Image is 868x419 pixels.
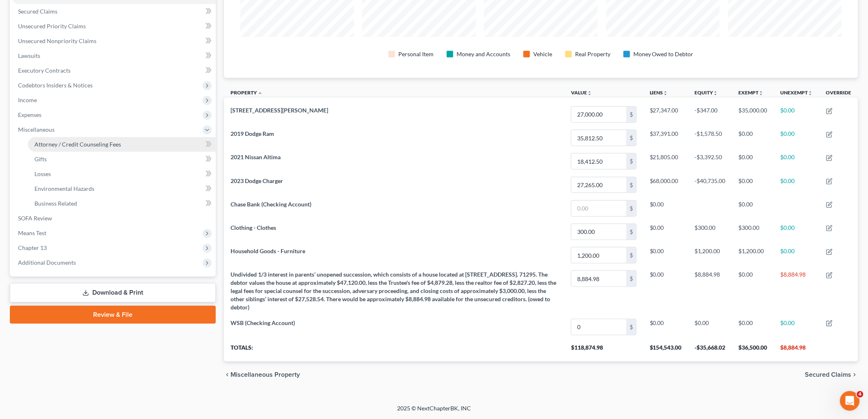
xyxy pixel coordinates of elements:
td: $0.00 [643,197,688,220]
a: SOFA Review [11,211,216,226]
i: unfold_more [713,91,718,96]
input: 0.00 [571,107,626,122]
span: Gifts [34,156,47,163]
th: $36,500.00 [732,339,774,362]
a: Unsecured Priority Claims [11,19,216,34]
input: 0.00 [571,153,626,169]
a: Lawsuits [11,48,216,63]
i: unfold_more [808,91,813,96]
div: 2025 © NextChapterBK, INC [200,404,668,419]
input: 0.00 [571,177,626,193]
td: -$40,735.00 [688,173,732,197]
td: $0.00 [643,315,688,339]
span: Business Related [34,200,77,207]
i: unfold_more [663,91,668,96]
th: $8,884.98 [774,339,820,362]
div: Personal Item [398,50,434,58]
i: unfold_more [759,91,764,96]
input: 0.00 [571,224,626,240]
td: $8,884.98 [688,267,732,315]
th: $154,543.00 [643,339,688,362]
td: $0.00 [643,220,688,243]
span: Secured Claims [805,371,852,378]
span: 4 [857,391,863,398]
span: Lawsuits [18,52,40,59]
td: $0.00 [732,150,774,173]
a: Unexemptunfold_more [781,89,813,96]
span: SOFA Review [18,215,52,222]
td: $0.00 [774,126,820,150]
span: Miscellaneous Property [231,371,300,378]
td: $68,000.00 [643,173,688,197]
td: $0.00 [774,315,820,339]
th: -$35,668.02 [688,339,732,362]
div: $ [626,107,636,122]
iframe: Intercom live chat [840,391,860,411]
span: Household Goods - Furniture [231,247,305,254]
span: [STREET_ADDRESS][PERSON_NAME] [231,107,328,114]
span: Expenses [18,111,41,118]
td: $1,200.00 [688,243,732,267]
a: Valueunfold_more [571,89,592,96]
span: 2019 Dodge Ram [231,130,274,137]
a: Download & Print [10,283,216,302]
span: Income [18,96,37,103]
a: Property expand_less [231,89,263,96]
i: chevron_left [224,371,231,378]
div: $ [626,153,636,169]
div: $ [626,319,636,335]
td: $300.00 [732,220,774,243]
td: $0.00 [732,197,774,220]
input: 0.00 [571,201,626,216]
div: $ [626,224,636,240]
td: $0.00 [774,103,820,126]
a: Losses [28,167,216,181]
span: Attorney / Credit Counseling Fees [34,141,121,148]
div: $ [626,271,636,286]
span: Clothing - Clothes [231,224,276,231]
a: Liensunfold_more [650,89,668,96]
a: Executory Contracts [11,63,216,78]
span: Codebtors Insiders & Notices [18,82,93,89]
span: Secured Claims [18,8,57,15]
span: Undivided 1/3 interest in parents’ unopened succession, which consists of a house located at [STR... [231,271,556,311]
div: $ [626,247,636,263]
a: Unsecured Nonpriority Claims [11,34,216,48]
span: Additional Documents [18,259,76,266]
td: $1,200.00 [732,243,774,267]
span: 2023 Dodge Charger [231,177,283,184]
td: $0.00 [732,126,774,150]
a: Review & File [10,306,216,324]
input: 0.00 [571,271,626,286]
a: Equityunfold_more [695,89,718,96]
td: $0.00 [732,315,774,339]
a: Gifts [28,152,216,167]
td: $0.00 [732,267,774,315]
button: Secured Claims chevron_right [805,371,858,378]
i: expand_less [258,91,263,96]
button: chevron_left Miscellaneous Property [224,371,300,378]
div: Money Owed to Debtor [633,50,694,58]
td: $0.00 [774,173,820,197]
td: $0.00 [774,243,820,267]
a: Secured Claims [11,4,216,19]
i: unfold_more [587,91,592,96]
a: Business Related [28,196,216,211]
td: $300.00 [688,220,732,243]
span: Means Test [18,229,46,236]
a: Environmental Hazards [28,181,216,196]
td: $27,347.00 [643,103,688,126]
span: Miscellaneous [18,126,55,133]
span: 2021 Nissan Altima [231,153,281,160]
span: Unsecured Nonpriority Claims [18,37,96,44]
span: Losses [34,170,51,177]
th: Override [820,85,858,103]
td: -$1,578.50 [688,126,732,150]
a: Exemptunfold_more [739,89,764,96]
td: $0.00 [774,220,820,243]
th: $118,874.98 [564,339,643,362]
td: $0.00 [732,173,774,197]
td: $0.00 [774,150,820,173]
a: Attorney / Credit Counseling Fees [28,137,216,152]
td: -$3,392.50 [688,150,732,173]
